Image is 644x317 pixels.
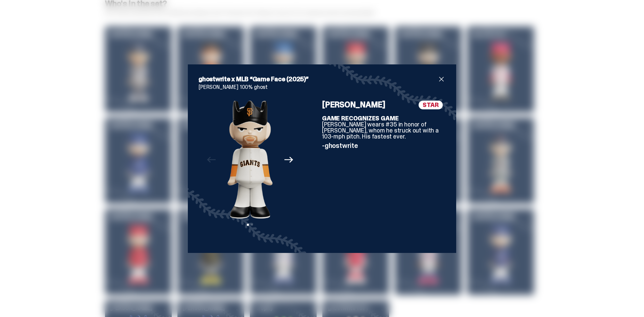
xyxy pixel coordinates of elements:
span: STAR [419,101,443,109]
p: [PERSON_NAME] 100% ghost [199,85,445,90]
button: Next [281,152,296,167]
button: close [437,75,445,83]
button: View slide 2 [251,224,253,226]
p: [PERSON_NAME] wears #35 in honor of [PERSON_NAME], whom he struck out with a 103-mph pitch. His f... [322,115,445,140]
img: Property%201=Justin%20Verlander,%20Property%202=true,%20Angle=Front.png [227,101,273,219]
b: GAME RECOGNIZES GAME [322,114,398,122]
button: View slide 1 [247,224,249,226]
h4: [PERSON_NAME] [322,101,445,109]
h2: ghostwrite x MLB “Game Face (2025)” [199,75,437,83]
p: -ghostwrite [322,142,445,149]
